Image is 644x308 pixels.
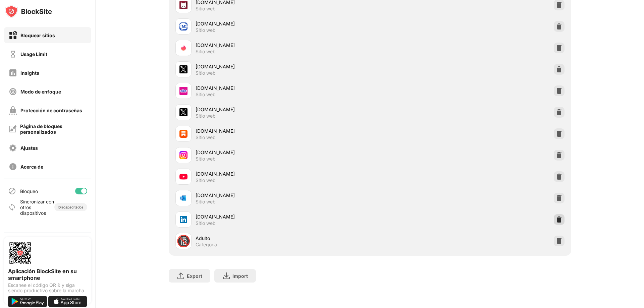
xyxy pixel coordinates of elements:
div: Bloqueo [20,188,38,194]
div: Protección de contraseñas [20,108,82,113]
img: favicons [179,130,187,138]
img: time-usage-off.svg [9,50,17,58]
div: Sitio web [196,199,216,205]
img: favicons [179,44,187,52]
div: Sitio web [196,113,216,119]
div: [DOMAIN_NAME] [196,42,370,49]
div: [DOMAIN_NAME] [196,84,370,91]
div: [DOMAIN_NAME] [196,192,370,199]
div: Acerca de [20,164,43,170]
div: Sitio web [196,156,216,162]
img: password-protection-off.svg [9,106,17,115]
img: settings-off.svg [9,144,17,152]
div: Export [187,273,202,279]
div: [DOMAIN_NAME] [196,213,370,220]
img: download-on-the-app-store.svg [48,296,87,307]
img: blocking-icon.svg [8,187,16,195]
img: favicons [179,22,187,30]
div: [DOMAIN_NAME] [196,63,370,70]
div: [DOMAIN_NAME] [196,149,370,156]
div: Página de bloques personalizados [20,123,87,135]
div: Bloquear sitios [20,33,55,38]
div: Discapacitados [58,205,83,209]
img: customize-block-page-off.svg [9,125,17,133]
img: block-on.svg [9,31,17,40]
div: Import [232,273,248,279]
img: favicons [179,194,187,202]
div: Categoría [196,242,217,248]
div: Sincronizar con otros dispositivos [20,199,54,216]
img: focus-off.svg [9,87,17,96]
img: favicons [179,215,187,224]
img: favicons [179,1,187,9]
img: favicons [179,65,187,73]
img: get-it-on-google-play.svg [8,296,47,307]
img: options-page-qr-code.png [8,241,32,265]
img: favicons [179,108,187,116]
div: [DOMAIN_NAME] [196,20,370,27]
img: about-off.svg [9,163,17,171]
div: [DOMAIN_NAME] [196,170,370,177]
img: favicons [179,151,187,159]
img: insights-off.svg [9,69,17,77]
div: [DOMAIN_NAME] [196,127,370,134]
div: Sitio web [196,27,216,33]
div: Sitio web [196,220,216,226]
img: favicons [179,173,187,181]
div: 🔞 [176,234,191,248]
div: Sitio web [196,134,216,140]
img: favicons [179,87,187,95]
div: Sitio web [196,70,216,76]
div: Insights [20,70,39,76]
div: Escanee el código QR & y siga siendo productivo sobre la marcha [8,283,87,293]
div: Usage Limit [20,51,47,57]
img: sync-icon.svg [8,203,16,211]
div: Sitio web [196,49,216,55]
div: [DOMAIN_NAME] [196,106,370,113]
div: Ajustes [20,145,38,151]
div: Adulto [196,235,370,242]
div: Sitio web [196,6,216,12]
div: Aplicación BlockSite en su smartphone [8,268,87,281]
div: Modo de enfoque [20,89,61,95]
div: Sitio web [196,177,216,183]
div: Sitio web [196,91,216,98]
img: logo-blocksite.svg [5,5,52,18]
